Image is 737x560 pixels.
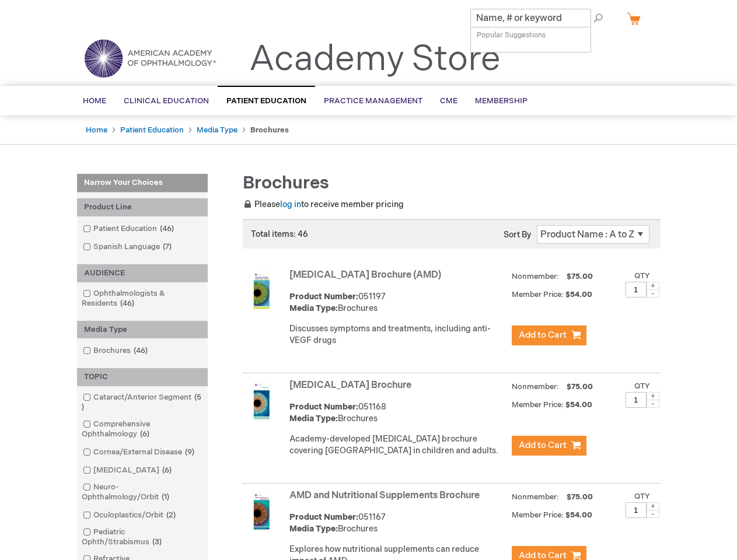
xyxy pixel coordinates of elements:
img: AMD and Nutritional Supplements Brochure [243,492,280,530]
div: Product Line [77,198,208,216]
strong: Product Number: [289,292,358,302]
span: Home [83,96,106,106]
span: Add to Cart [519,440,567,451]
label: Qty [634,271,650,281]
strong: Member Price: [512,510,564,520]
span: 46 [157,224,177,233]
span: $75.00 [565,272,595,281]
strong: Media Type: [289,414,338,423]
a: [MEDICAL_DATA]6 [80,465,176,476]
a: Pediatric Ophth/Strabismus3 [80,527,205,548]
a: [MEDICAL_DATA] Brochure [289,380,411,391]
a: Ophthalmologists & Residents46 [80,288,205,309]
span: Membership [475,96,528,106]
div: TOPIC [77,368,208,386]
a: Home [86,125,107,135]
span: $75.00 [565,382,595,391]
strong: Nonmember: [512,490,559,505]
a: Cornea/External Disease9 [80,447,199,458]
span: 6 [137,429,152,439]
span: Total items: 46 [251,229,308,239]
a: log in [280,199,301,209]
span: $54.00 [565,400,594,409]
span: 3 [149,537,165,547]
strong: Product Number: [289,402,358,412]
a: Academy Store [249,38,501,80]
span: Popular Suggestions [477,31,546,40]
span: Brochures [243,173,329,194]
span: Clinical Education [124,96,209,106]
strong: Nonmember: [512,269,559,284]
span: Patient Education [226,96,306,106]
strong: Member Price: [512,400,564,409]
a: Cataract/Anterior Segment5 [80,392,205,413]
a: AMD and Nutritional Supplements Brochure [289,490,480,501]
label: Qty [634,492,650,501]
span: 1 [159,492,172,502]
span: 9 [182,447,197,457]
span: Please to receive member pricing [243,199,404,209]
button: Add to Cart [512,325,586,345]
span: Add to Cart [519,330,567,341]
strong: Nonmember: [512,380,559,394]
a: Neuro-Ophthalmology/Orbit1 [80,482,205,503]
input: Name, # or keyword [470,9,591,27]
button: Add to Cart [512,436,586,456]
input: Qty [626,502,647,518]
strong: Media Type: [289,524,338,534]
a: Patient Education [120,125,184,135]
div: Media Type [77,321,208,339]
img: Amblyopia Brochure [243,382,280,419]
div: 051167 Brochures [289,512,506,535]
a: Media Type [197,125,237,135]
span: 6 [159,466,174,475]
a: Oculoplastics/Orbit2 [80,510,180,521]
div: AUDIENCE [77,264,208,282]
strong: Brochures [250,125,289,135]
a: Comprehensive Ophthalmology6 [80,419,205,440]
span: 2 [163,510,179,520]
span: $54.00 [565,510,594,520]
strong: Product Number: [289,512,358,522]
a: Brochures46 [80,345,152,356]
input: Qty [626,282,647,297]
div: 051197 Brochures [289,291,506,314]
img: Age-Related Macular Degeneration Brochure (AMD) [243,272,280,309]
a: Spanish Language7 [80,242,176,253]
label: Sort By [504,230,531,240]
span: 46 [131,346,151,355]
a: Patient Education46 [80,223,179,235]
label: Qty [634,381,650,391]
strong: Media Type: [289,303,338,313]
p: Academy-developed [MEDICAL_DATA] brochure covering [GEOGRAPHIC_DATA] in children and adults. [289,433,506,457]
span: 5 [82,393,201,412]
span: $54.00 [565,290,594,299]
span: 7 [160,242,174,251]
strong: Member Price: [512,290,564,299]
strong: Narrow Your Choices [77,174,208,192]
p: Discusses symptoms and treatments, including anti-VEGF drugs [289,323,506,346]
span: Search [564,6,608,29]
div: 051168 Brochures [289,401,506,425]
span: $75.00 [565,492,595,502]
span: CME [440,96,457,106]
span: Practice Management [324,96,422,106]
span: 46 [117,299,137,308]
a: [MEDICAL_DATA] Brochure (AMD) [289,269,441,281]
input: Qty [626,392,647,408]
